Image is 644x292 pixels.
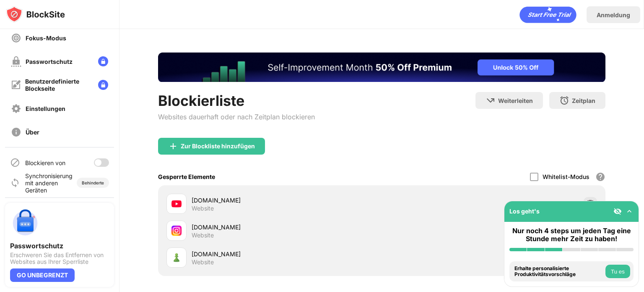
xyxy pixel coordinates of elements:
div: Behinderte [82,180,104,185]
div: Website [192,258,214,266]
div: Erhalte personalisierte Produktivitätsvorschläge [514,266,603,278]
img: lock-menu.svg [98,80,108,90]
div: Los geht's [509,208,540,215]
div: Zur Blockliste hinzufügen [181,143,255,150]
div: Gesperrte Elemente [158,173,215,180]
div: [DOMAIN_NAME] [192,250,382,258]
div: Website [192,205,214,212]
div: Zeitplan [572,97,595,104]
div: Anmeldung [597,11,630,18]
img: omni-setup-toggle.svg [625,207,634,216]
div: Benutzerdefinierte Blockseite [25,78,91,92]
div: [DOMAIN_NAME] [192,196,382,205]
div: Blockierliste [158,92,315,109]
div: Website [192,231,214,239]
div: Blockieren von [25,159,65,166]
img: favicons [171,199,182,209]
div: Whitelist-Modus [543,173,589,180]
img: password-protection-off.svg [11,56,21,67]
img: eye-not-visible.svg [613,207,622,216]
img: favicons [171,226,182,236]
img: favicons [171,253,182,263]
img: settings-off.svg [11,103,21,114]
div: Passwortschutz [10,242,109,250]
button: Tu es [605,265,630,278]
div: Passwortschutz [26,58,73,65]
div: Synchronisierung mit anderen Geräten [25,172,68,194]
iframe: Banner [158,53,605,82]
img: push-password-protection.svg [10,208,40,238]
div: Fokus-Modus [26,34,66,42]
div: Websites dauerhaft oder nach Zeitplan blockieren [158,113,315,121]
img: lock-menu.svg [98,56,108,66]
div: Weiterleiten [498,97,533,104]
img: blocking-icon.svg [10,158,20,168]
div: Nur noch 4 steps um jeden Tag eine Stunde mehr Zeit zu haben! [509,227,634,243]
img: customize-block-page-off.svg [11,80,21,90]
div: Erschweren Sie das Entfernen von Websites aus Ihrer Sperrliste [10,252,109,265]
img: focus-off.svg [11,33,21,43]
div: Über [26,129,39,136]
div: [DOMAIN_NAME] [192,223,382,231]
img: sync-icon.svg [10,178,20,188]
img: about-off.svg [11,127,21,137]
div: GO UNBEGRENZT [10,268,75,282]
div: animation [519,6,576,23]
div: Einstellungen [26,105,65,112]
img: logo-blocksite.svg [6,6,65,23]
